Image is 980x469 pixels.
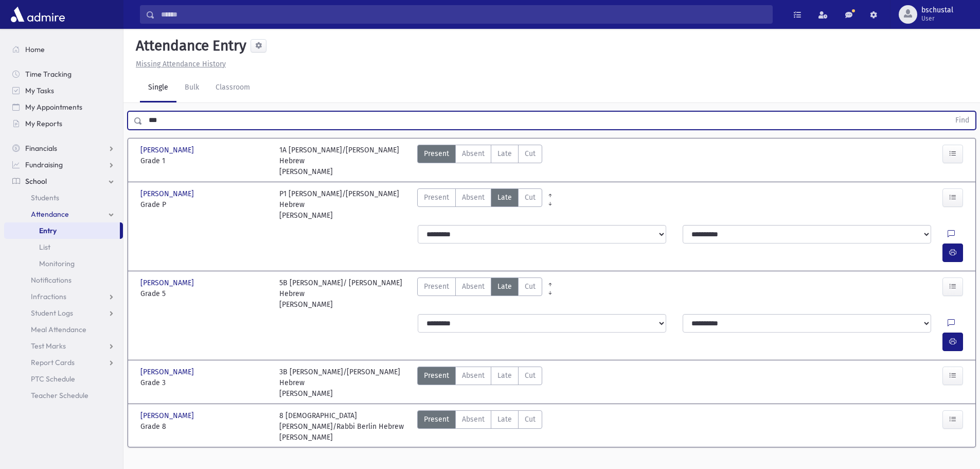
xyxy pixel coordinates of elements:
span: Grade 8 [140,421,269,432]
span: Grade 1 [140,155,269,166]
a: Report Cards [4,354,123,371]
a: Student Logs [4,305,123,321]
div: AttTypes [417,145,542,177]
span: Home [25,45,45,54]
a: Notifications [4,272,123,288]
span: Grade 3 [140,377,269,388]
a: My Appointments [4,99,123,115]
span: User [921,14,953,23]
span: Meal Attendance [31,325,86,334]
a: Bulk [176,74,207,102]
span: Late [497,370,512,381]
span: Late [497,192,512,203]
span: Cut [525,281,536,292]
span: Present [424,370,449,381]
div: 1A [PERSON_NAME]/[PERSON_NAME] Hebrew [PERSON_NAME] [279,145,408,177]
a: My Tasks [4,82,123,99]
span: Report Cards [31,358,75,367]
a: List [4,239,123,255]
a: My Reports [4,115,123,132]
img: AdmirePro [8,4,67,25]
span: bschustal [921,6,953,14]
span: Present [424,281,449,292]
span: Grade P [140,199,269,210]
a: School [4,173,123,189]
a: Infractions [4,288,123,305]
span: Cut [525,414,536,425]
span: Cut [525,192,536,203]
span: List [39,242,50,252]
span: Student Logs [31,308,73,318]
span: [PERSON_NAME] [140,277,196,288]
a: PTC Schedule [4,371,123,387]
a: Attendance [4,206,123,222]
a: Teacher Schedule [4,387,123,404]
a: Students [4,189,123,206]
u: Missing Attendance History [136,60,226,68]
a: Monitoring [4,255,123,272]
a: Meal Attendance [4,321,123,338]
span: Late [497,414,512,425]
input: Search [155,5,772,24]
span: My Appointments [25,102,82,112]
span: [PERSON_NAME] [140,367,196,377]
a: Entry [4,222,120,239]
span: Present [424,148,449,159]
div: AttTypes [417,410,542,443]
div: AttTypes [417,277,542,310]
span: Absent [462,148,485,159]
div: 3B [PERSON_NAME]/[PERSON_NAME] Hebrew [PERSON_NAME] [279,367,408,399]
span: School [25,177,47,186]
span: Cut [525,148,536,159]
span: Monitoring [39,259,75,268]
span: PTC Schedule [31,374,75,384]
span: My Tasks [25,86,54,95]
a: Financials [4,140,123,157]
span: Notifications [31,275,72,285]
a: Single [140,74,176,102]
span: [PERSON_NAME] [140,188,196,199]
span: Students [31,193,59,202]
h5: Attendance Entry [132,37,246,55]
span: Late [497,281,512,292]
a: Classroom [207,74,258,102]
span: Absent [462,414,485,425]
span: [PERSON_NAME] [140,145,196,155]
span: Attendance [31,210,69,219]
a: Fundraising [4,157,123,173]
span: Test Marks [31,341,66,351]
div: 8 [DEMOGRAPHIC_DATA][PERSON_NAME]/Rabbi Berlin Hebrew [PERSON_NAME] [279,410,408,443]
span: Fundraising [25,160,63,169]
a: Test Marks [4,338,123,354]
span: Absent [462,281,485,292]
span: Late [497,148,512,159]
span: Financials [25,144,57,153]
a: Time Tracking [4,66,123,82]
span: Entry [39,226,57,235]
span: Absent [462,192,485,203]
a: Home [4,41,123,58]
div: P1 [PERSON_NAME]/[PERSON_NAME] Hebrew [PERSON_NAME] [279,188,408,221]
span: [PERSON_NAME] [140,410,196,421]
div: AttTypes [417,367,542,399]
span: Absent [462,370,485,381]
span: Teacher Schedule [31,391,88,400]
span: Present [424,192,449,203]
span: Infractions [31,292,66,301]
div: AttTypes [417,188,542,221]
span: Cut [525,370,536,381]
div: 5B [PERSON_NAME]/ [PERSON_NAME] Hebrew [PERSON_NAME] [279,277,408,310]
a: Missing Attendance History [132,60,226,68]
span: Grade 5 [140,288,269,299]
button: Find [949,112,975,129]
span: Present [424,414,449,425]
span: Time Tracking [25,70,72,79]
span: My Reports [25,119,62,128]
